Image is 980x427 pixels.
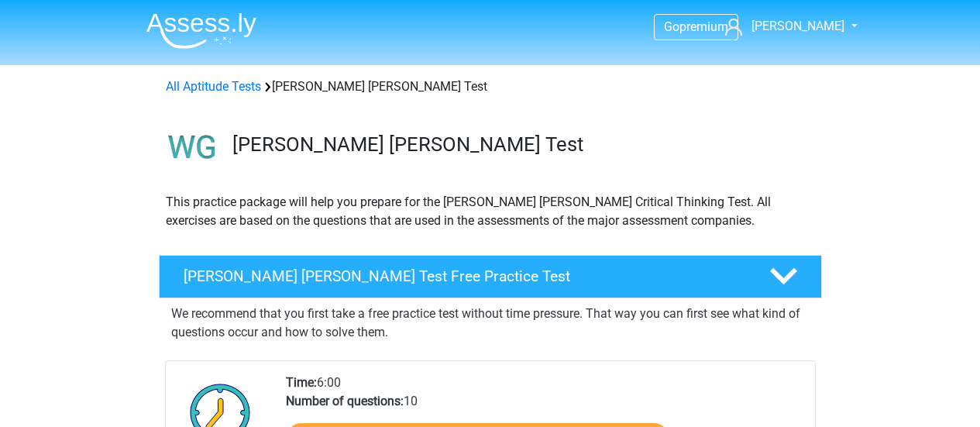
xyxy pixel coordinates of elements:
[679,19,728,34] span: premium
[171,305,810,342] p: We recommend that you first take a free practice test without time pressure. That way you can fir...
[286,394,404,408] b: Number of questions:
[286,375,317,390] b: Time:
[166,193,815,230] p: This practice package will help you prepare for the [PERSON_NAME] [PERSON_NAME] Critical Thinking...
[160,77,821,96] div: [PERSON_NAME] [PERSON_NAME] Test
[664,19,679,34] span: Go
[232,133,810,157] h3: [PERSON_NAME] [PERSON_NAME] Test
[146,12,256,49] img: Assessly
[655,16,738,37] a: Gopremium
[160,115,225,181] img: watson glaser test
[153,255,828,298] a: [PERSON_NAME] [PERSON_NAME] Test Free Practice Test
[184,267,744,285] h4: [PERSON_NAME] [PERSON_NAME] Test Free Practice Test
[719,17,846,36] a: [PERSON_NAME]
[751,19,844,33] span: [PERSON_NAME]
[166,79,261,94] a: All Aptitude Tests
